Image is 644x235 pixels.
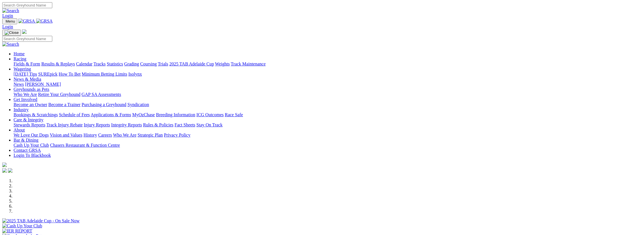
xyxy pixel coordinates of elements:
[2,8,19,13] img: Search
[14,62,642,67] div: Racing
[50,143,120,148] a: Chasers Restaurant & Function Centre
[14,148,41,153] a: Contact GRSA
[127,102,149,107] a: Syndication
[98,133,112,137] a: Careers
[2,30,21,36] button: Toggle navigation
[14,117,44,122] a: Care & Integrity
[14,143,49,148] a: Cash Up Your Club
[132,112,155,117] a: MyOzChase
[14,133,642,138] div: About
[169,62,214,66] a: 2025 TAB Adelaide Cup
[2,36,52,42] input: Search
[14,87,49,92] a: Greyhounds as Pets
[6,19,15,23] span: Menu
[2,13,13,18] a: Login
[14,112,642,117] div: Industry
[38,92,81,97] a: Retire Your Greyhound
[14,107,29,112] a: Industry
[156,112,195,117] a: Breeding Information
[14,62,40,66] a: Fields & Form
[138,133,163,137] a: Strategic Plan
[59,112,90,117] a: Schedule of Fees
[14,143,642,148] div: Bar & Dining
[196,112,224,117] a: ICG Outcomes
[18,19,35,24] img: GRSA
[14,128,25,132] a: About
[22,29,27,34] img: logo-grsa-white.png
[14,153,51,158] a: Login To Blackbook
[2,218,80,223] img: 2025 TAB Adelaide Cup - On Sale Now
[76,62,92,66] a: Calendar
[46,122,83,127] a: Track Injury Rebate
[2,18,17,24] button: Toggle navigation
[25,82,61,87] a: [PERSON_NAME]
[5,30,19,35] img: Close
[2,223,42,229] img: Cash Up Your Club
[82,92,121,97] a: GAP SA Assessments
[196,122,222,127] a: Stay On Track
[143,122,174,127] a: Rules & Policies
[225,112,243,117] a: Race Safe
[14,51,25,56] a: Home
[14,77,41,82] a: News & Media
[14,56,26,61] a: Racing
[175,122,195,127] a: Fact Sheets
[50,133,82,137] a: Vision and Values
[113,133,136,137] a: Who We Are
[2,42,19,47] img: Search
[14,72,642,77] div: Wagering
[38,72,57,76] a: SUREpick
[14,133,49,137] a: We Love Our Dogs
[59,72,81,76] a: How To Bet
[94,62,106,66] a: Tracks
[2,24,13,29] a: Login
[8,168,12,173] img: twitter.svg
[14,122,642,128] div: Care & Integrity
[91,112,131,117] a: Applications & Forms
[2,162,7,167] img: logo-grsa-white.png
[14,82,24,87] a: News
[2,168,7,173] img: facebook.svg
[14,82,642,87] div: News & Media
[48,102,81,107] a: Become a Trainer
[82,72,127,76] a: Minimum Betting Limits
[124,62,139,66] a: Grading
[107,62,123,66] a: Statistics
[2,2,52,8] input: Search
[215,62,230,66] a: Weights
[14,92,37,97] a: Who We Are
[14,102,47,107] a: Become an Owner
[140,62,157,66] a: Coursing
[14,72,37,76] a: [DATE] Tips
[14,112,58,117] a: Bookings & Scratchings
[158,62,168,66] a: Trials
[164,133,190,137] a: Privacy Policy
[36,19,53,24] img: GRSA
[128,72,142,76] a: Isolynx
[84,122,110,127] a: Injury Reports
[14,92,642,97] div: Greyhounds as Pets
[14,97,37,102] a: Get Involved
[41,62,75,66] a: Results & Replays
[14,67,31,71] a: Wagering
[83,133,97,137] a: History
[111,122,142,127] a: Integrity Reports
[14,138,38,142] a: Bar & Dining
[14,122,45,127] a: Stewards Reports
[231,62,266,66] a: Track Maintenance
[2,229,32,234] img: IER REPORT
[14,102,642,107] div: Get Involved
[82,102,126,107] a: Purchasing a Greyhound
